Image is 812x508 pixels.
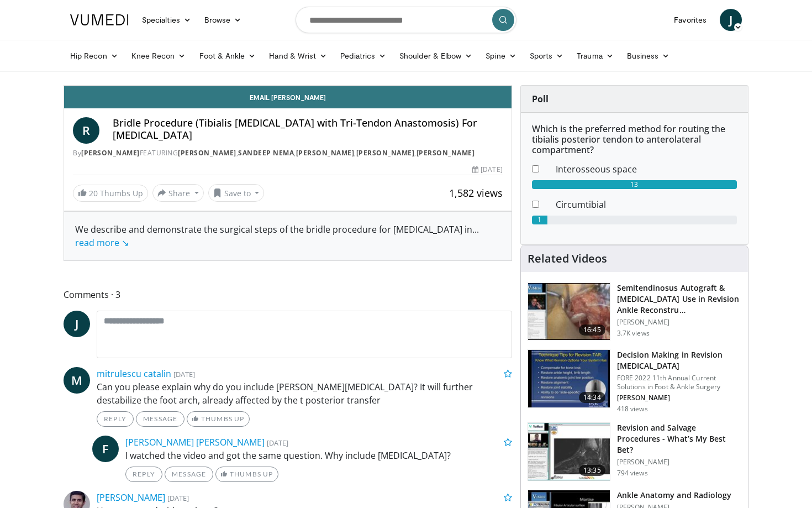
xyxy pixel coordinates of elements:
[238,148,294,158] a: SANDEEP NEMA
[215,467,278,482] a: Thumbs Up
[64,287,512,302] span: Comments 3
[617,394,741,402] p: [PERSON_NAME]
[579,465,605,476] span: 13:35
[528,252,607,265] h4: Related Videos
[356,148,415,158] a: [PERSON_NAME]
[97,368,171,380] a: mitrulescu catalin
[617,318,741,327] p: [PERSON_NAME]
[579,324,605,336] span: 16:45
[64,45,125,67] a: Hip Recon
[92,436,119,462] a: F
[173,369,195,379] small: [DATE]
[617,329,650,338] p: 3.7K views
[528,349,741,413] a: 14:34 Decision Making in Revision [MEDICAL_DATA] FORE 2022 11th Annual Current Solutions in Foot ...
[617,405,648,413] p: 418 views
[528,350,610,407] img: 0889a177-17c9-4bdf-ac3a-fa0dc2a2d730.150x105_q85_crop-smart_upscale.jpg
[547,198,745,211] dd: Circumtibial
[125,449,512,462] p: I watched the video and got the same question. Why include [MEDICAL_DATA]?
[97,491,165,504] a: [PERSON_NAME]
[416,148,475,158] a: [PERSON_NAME]
[75,223,500,249] div: We describe and demonstrate the surgical steps of the bridle procedure for [MEDICAL_DATA] in
[73,185,148,202] a: 20 Thumbs Up
[165,467,213,482] a: Message
[208,184,265,202] button: Save to
[523,45,571,67] a: Sports
[296,7,516,33] input: Search topics, interventions
[617,374,741,391] p: FORE 2022 11th Annual Current Solutions in Foot & Ankle Surgery
[620,45,677,67] a: Business
[73,117,99,144] a: R
[64,311,90,337] a: J
[532,216,548,224] div: 1
[125,45,193,67] a: Knee Recon
[547,163,745,176] dd: Interosseous space
[135,9,198,31] a: Specialties
[528,422,741,481] a: 13:35 Revision and Salvage Procedures - What’s My Best Bet? [PERSON_NAME] 794 views
[617,349,741,371] h3: Decision Making in Revision [MEDICAL_DATA]
[113,117,503,141] h4: Bridle Procedure (Tibialis [MEDICAL_DATA] with Tri-Tendon Anastomosis) For [MEDICAL_DATA]
[178,148,236,158] a: [PERSON_NAME]
[70,14,129,25] img: VuMedi Logo
[617,422,741,455] h3: Revision and Salvage Procedures - What’s My Best Bet?
[617,469,648,478] p: 794 views
[334,45,393,67] a: Pediatrics
[81,148,140,158] a: [PERSON_NAME]
[262,45,334,67] a: Hand & Wrist
[528,282,741,341] a: 16:45 Semitendinosus Autograft & [MEDICAL_DATA] Use in Revision Ankle Reconstru… [PERSON_NAME] 3....
[532,180,737,189] div: 13
[64,86,512,108] a: Email [PERSON_NAME]
[125,467,162,482] a: Reply
[187,411,249,427] a: Thumbs Up
[89,188,98,198] span: 20
[579,392,605,403] span: 14:34
[97,380,512,407] p: Can you please explain why do you include [PERSON_NAME][MEDICAL_DATA]? It will further destabiliz...
[393,45,479,67] a: Shoulder & Elbow
[167,493,189,503] small: [DATE]
[73,148,503,158] div: By FEATURING , , , ,
[532,124,737,156] h6: Which is the preferred method for routing the tibialis posterior tendon to anterolateral compartm...
[667,9,713,31] a: Favorites
[267,438,288,448] small: [DATE]
[136,411,184,427] a: Message
[152,184,204,202] button: Share
[193,45,263,67] a: Foot & Ankle
[64,367,90,394] a: M
[296,148,355,158] a: [PERSON_NAME]
[75,237,129,249] a: read more ↘
[720,9,742,31] a: J
[528,283,610,341] img: 279225_0003_1.png.150x105_q85_crop-smart_upscale.jpg
[125,436,265,448] a: [PERSON_NAME] [PERSON_NAME]
[617,282,741,316] h3: Semitendinosus Autograft & [MEDICAL_DATA] Use in Revision Ankle Reconstru…
[528,423,610,480] img: 245e0eaa-f7ba-4f94-9983-1e0ab7f467eb.150x105_q85_crop-smart_upscale.jpg
[198,9,249,31] a: Browse
[617,458,741,467] p: [PERSON_NAME]
[479,45,523,67] a: Spine
[532,93,549,105] strong: Poll
[449,186,503,200] span: 1,582 views
[570,45,620,67] a: Trauma
[472,165,502,175] div: [DATE]
[97,411,134,427] a: Reply
[617,490,732,501] h3: Ankle Anatomy and Radiology
[64,86,512,86] video-js: Video Player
